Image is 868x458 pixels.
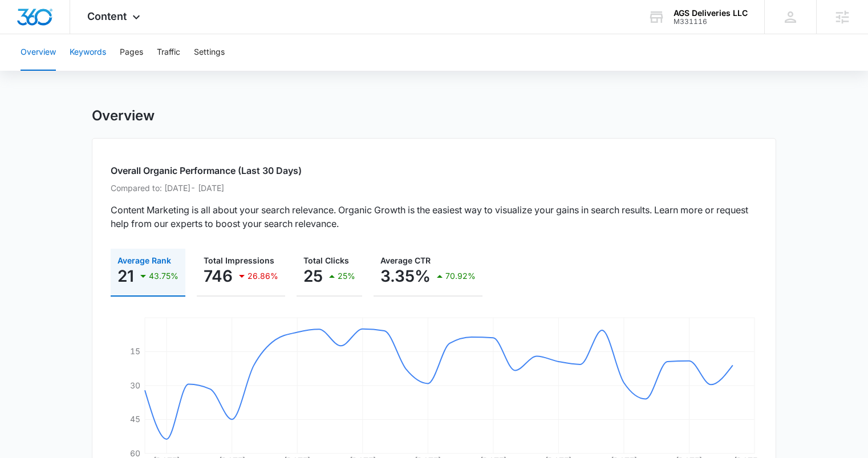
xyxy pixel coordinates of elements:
[111,203,757,230] p: Content Marketing is all about your search relevance. Organic Growth is the easiest way to visual...
[248,272,278,280] p: 26.86%
[157,34,180,71] button: Traffic
[87,10,127,22] span: Content
[130,448,140,458] tspan: 60
[674,9,748,18] div: account name
[445,272,476,280] p: 70.92%
[130,414,140,424] tspan: 45
[117,256,171,265] span: Average Rank
[204,256,274,265] span: Total Impressions
[21,34,56,71] button: Overview
[70,34,106,71] button: Keywords
[303,267,323,285] p: 25
[380,267,431,285] p: 3.35%
[117,267,134,285] p: 21
[194,34,225,71] button: Settings
[149,272,179,280] p: 43.75%
[111,164,757,177] h2: Overall Organic Performance (Last 30 Days)
[130,346,140,356] tspan: 15
[120,34,143,71] button: Pages
[338,272,355,280] p: 25%
[111,182,757,194] p: Compared to: [DATE] - [DATE]
[674,18,748,26] div: account id
[130,380,140,390] tspan: 30
[303,256,349,265] span: Total Clicks
[204,267,233,285] p: 746
[92,107,155,124] h1: Overview
[380,256,431,265] span: Average CTR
